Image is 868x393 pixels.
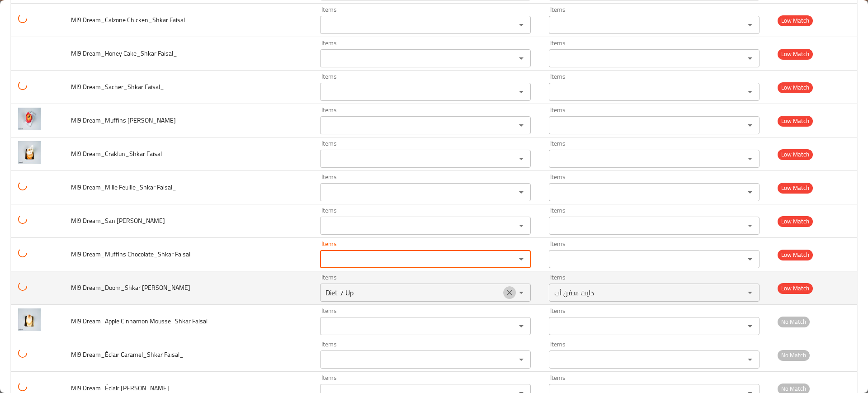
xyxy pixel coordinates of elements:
[515,119,528,132] button: Open
[778,317,810,327] span: No Match
[71,282,190,294] span: MI9 Dream_Doom_Shkar [PERSON_NAME]
[515,253,528,265] button: Open
[744,320,756,332] button: Open
[71,181,176,193] span: MI9 Dream_Mille Feuille_Shkar Faisal_
[778,82,813,93] span: Low Match
[515,186,528,199] button: Open
[744,119,756,132] button: Open
[744,219,756,232] button: Open
[515,219,528,232] button: Open
[18,108,41,130] img: MI9 Dream_Muffins Vanilla_Shkar Faisal
[515,52,528,65] button: Open
[515,19,528,31] button: Open
[71,248,190,260] span: MI9 Dream_Muffins Chocolate_Shkar Faisal
[18,308,41,331] img: MI9 Dream_Apple Cinnamon Mousse_Shkar Faisal
[778,15,813,26] span: Low Match
[744,85,756,98] button: Open
[515,152,528,165] button: Open
[778,116,813,126] span: Low Match
[778,183,813,193] span: Low Match
[71,315,208,327] span: MI9 Dream_Apple Cinnamon Mousse_Shkar Faisal
[71,47,177,59] span: MI9 Dream_Honey Cake_Shkar Faisal_
[778,350,810,360] span: No Match
[778,250,813,260] span: Low Match
[71,215,165,227] span: MI9 Dream_San [PERSON_NAME]
[515,320,528,332] button: Open
[778,283,813,294] span: Low Match
[778,149,813,160] span: Low Match
[744,286,756,299] button: Open
[71,148,162,160] span: MI9 Dream_Craklun_Shkar Faisal
[515,353,528,366] button: Open
[744,52,756,65] button: Open
[503,286,516,299] button: Clear
[515,286,528,299] button: Open
[515,85,528,98] button: Open
[71,349,184,360] span: MI9 Dream_Éclair Caramel_Shkar Faisal_
[744,253,756,265] button: Open
[71,114,176,126] span: MI9 Dream_Muffins [PERSON_NAME]
[744,186,756,199] button: Open
[778,49,813,59] span: Low Match
[71,81,164,93] span: MI9 Dream_Sacher_Shkar Faisal_
[71,14,185,26] span: MI9 Dream_Calzone Chicken_Shkar Faisal
[744,353,756,366] button: Open
[744,19,756,31] button: Open
[18,141,41,164] img: MI9 Dream_Craklun_Shkar Faisal
[744,152,756,165] button: Open
[778,216,813,227] span: Low Match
